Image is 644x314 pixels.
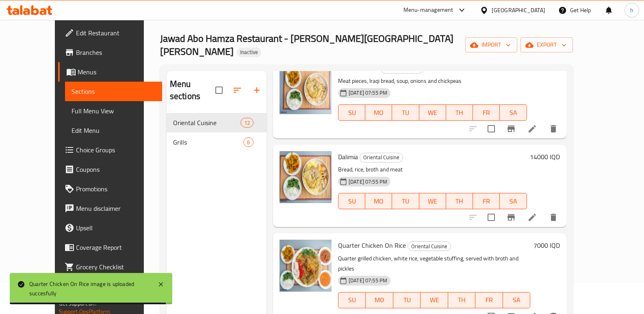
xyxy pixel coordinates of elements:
[76,223,156,233] span: Upsell
[76,48,156,57] span: Branches
[465,37,517,52] button: import
[449,107,470,119] span: TH
[58,23,163,43] a: Edit Restaurant
[473,193,500,209] button: FR
[58,257,163,277] a: Grocery Checklist
[424,294,445,306] span: WE
[58,179,163,199] a: Promotions
[76,204,156,213] span: Menu disclaimer
[475,292,503,308] button: FR
[280,62,332,114] img: Meat Tashreeb
[365,193,392,209] button: MO
[244,139,253,146] span: 6
[173,137,243,147] span: Grills
[421,292,448,308] button: WE
[503,195,523,207] span: SA
[338,165,527,175] p: Bread, rice, broth and meat
[397,294,418,306] span: TU
[527,212,537,222] a: Edit menu item
[72,126,156,135] span: Edit Menu
[173,118,241,128] span: Oriental Cuisine
[338,253,530,274] p: Quarter grilled chicken, white rice, vegetable stuffing, served with broth and pickles
[338,151,358,163] span: Dalimia
[501,119,521,139] button: Branch-specific-item
[369,294,390,306] span: MO
[76,28,156,38] span: Edit Restaurant
[72,106,156,116] span: Full Menu View
[342,195,362,207] span: SU
[280,240,332,292] img: Quarter Chicken On Rice
[342,294,362,306] span: SU
[58,140,163,160] a: Choice Groups
[65,121,163,140] a: Edit Menu
[345,89,390,97] span: [DATE] 07:55 PM
[76,243,156,252] span: Coverage Report
[365,104,392,121] button: MO
[76,262,156,272] span: Grocery Checklist
[243,137,254,147] div: items
[345,178,390,186] span: [DATE] 07:55 PM
[530,62,560,74] h6: 13000 IQD
[76,145,156,155] span: Choice Groups
[527,40,566,50] span: export
[170,78,215,102] h2: Menu sections
[65,82,163,101] a: Sections
[500,193,527,209] button: SA
[160,29,453,61] span: Jawad Abo Hamza Restaurant - [PERSON_NAME][GEOGRAPHIC_DATA][PERSON_NAME]
[167,110,267,155] nav: Menu sections
[338,76,527,86] p: Meat pieces, Iraqi bread, soup, onions and chickpeas
[369,195,389,207] span: MO
[472,40,511,50] span: import
[76,165,156,174] span: Coupons
[423,107,443,119] span: WE
[72,87,156,96] span: Sections
[395,107,416,119] span: TU
[58,43,163,62] a: Branches
[476,107,497,119] span: FR
[247,80,267,100] button: Add section
[419,193,446,209] button: WE
[533,240,560,251] h6: 7000 IQD
[369,107,389,119] span: MO
[366,292,393,308] button: MO
[544,119,563,139] button: delete
[446,104,473,121] button: TH
[237,48,261,57] div: Inactive
[228,80,247,100] span: Sort sections
[392,104,419,121] button: TU
[630,6,633,15] span: h
[403,5,453,15] div: Menu-management
[280,151,332,203] img: Dalimia
[527,124,537,134] a: Edit menu item
[338,239,406,251] span: Quarter Chicken On Rice
[492,6,545,15] div: [GEOGRAPHIC_DATA]
[237,49,261,56] span: Inactive
[483,120,500,137] span: Select to update
[423,195,443,207] span: WE
[58,62,163,82] a: Menus
[345,277,390,284] span: [DATE] 07:55 PM
[76,184,156,194] span: Promotions
[338,104,365,121] button: SU
[501,208,521,227] button: Branch-specific-item
[210,82,228,99] span: Select all sections
[338,193,365,209] button: SU
[448,292,476,308] button: TH
[473,104,500,121] button: FR
[408,241,451,251] div: Oriental Cuisine
[338,292,366,308] button: SU
[530,151,560,162] h6: 14000 IQD
[393,292,421,308] button: TU
[342,107,362,119] span: SU
[449,195,470,207] span: TH
[503,292,531,308] button: SA
[58,199,163,218] a: Menu disclaimer
[167,113,267,132] div: Oriental Cuisine12
[58,238,163,257] a: Coverage Report
[241,119,253,127] span: 12
[65,101,163,121] a: Full Menu View
[78,67,156,77] span: Menus
[520,37,573,52] button: export
[419,104,446,121] button: WE
[58,160,163,179] a: Coupons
